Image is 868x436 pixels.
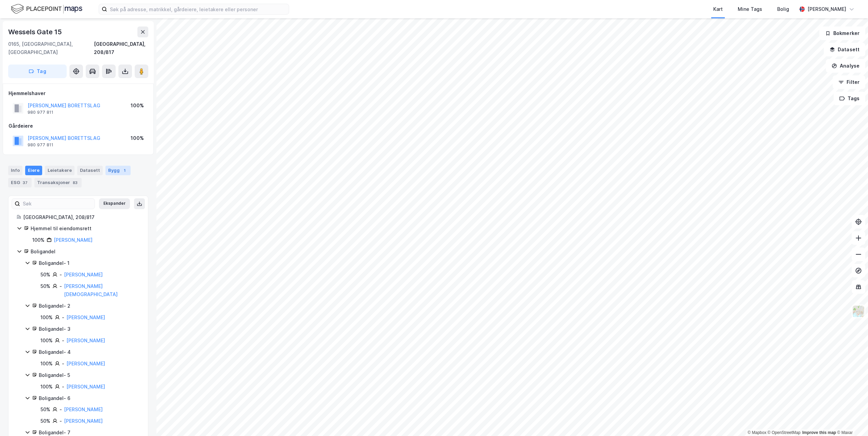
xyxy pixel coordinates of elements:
div: 0165, [GEOGRAPHIC_DATA], [GEOGRAPHIC_DATA] [8,40,94,56]
div: ESG [8,178,32,187]
div: - [60,405,62,414]
a: [PERSON_NAME] [66,314,105,320]
div: - [60,271,62,279]
button: Ekspander [99,198,130,209]
button: Bokmerker [819,26,865,40]
div: 50% [40,271,50,279]
div: Transaksjoner [34,178,82,187]
button: Tag [8,65,67,78]
div: - [62,360,64,368]
div: 980 977 811 [28,142,53,148]
button: Datasett [824,43,865,56]
input: Søk [20,199,95,209]
div: - [62,383,64,391]
div: Gårdeiere [9,122,148,130]
a: [PERSON_NAME] [64,418,103,424]
div: Bolig [777,5,789,13]
a: [PERSON_NAME] [64,406,103,412]
div: Boligandel - 5 [39,371,140,379]
div: Datasett [77,166,103,175]
div: Boligandel - 6 [39,394,140,402]
iframe: Chat Widget [834,403,868,436]
a: [PERSON_NAME] [66,338,105,343]
div: 50% [40,417,50,425]
button: Filter [833,75,865,89]
div: 100% [40,383,53,391]
div: 100% [40,337,53,345]
div: Mine Tags [738,5,762,13]
div: - [62,337,64,345]
div: Hjemmel til eiendomsrett [31,224,140,233]
div: 100% [40,360,53,368]
div: [PERSON_NAME] [807,5,846,13]
div: Leietakere [45,166,74,175]
a: Improve this map [802,430,836,435]
div: - [60,282,62,290]
div: 100% [131,134,144,142]
div: - [60,417,62,425]
button: Analyse [826,59,865,73]
div: Eiere [25,166,42,175]
div: Kart [713,5,723,13]
img: logo.f888ab2527a4732fd821a326f86c7f29.svg [11,3,82,15]
div: 50% [40,405,50,414]
img: Z [852,305,865,318]
div: - [62,313,64,322]
a: [PERSON_NAME] [66,384,105,389]
button: Tags [834,92,865,105]
a: [PERSON_NAME] [66,361,105,366]
div: 1 [121,167,128,174]
div: [GEOGRAPHIC_DATA], 208/817 [23,213,140,221]
div: Boligandel - 1 [39,259,140,267]
div: Boligandel [31,248,140,256]
div: Hjemmelshaver [9,89,148,97]
a: Mapbox [748,430,766,435]
a: [PERSON_NAME] [54,237,93,243]
div: 37 [21,179,29,186]
div: 980 977 811 [28,110,53,115]
div: Kontrollprogram for chat [834,403,868,436]
div: 100% [131,102,144,110]
div: 100% [32,236,45,244]
div: 100% [40,313,53,322]
div: 50% [40,282,50,290]
div: 83 [71,179,79,186]
div: Boligandel - 2 [39,302,140,310]
div: Boligandel - 4 [39,348,140,356]
div: Boligandel - 3 [39,325,140,333]
input: Søk på adresse, matrikkel, gårdeiere, leietakere eller personer [107,4,289,14]
a: OpenStreetMap [768,430,801,435]
div: Bygg [105,166,131,175]
a: [PERSON_NAME][DEMOGRAPHIC_DATA] [64,283,118,297]
div: [GEOGRAPHIC_DATA], 208/817 [94,40,148,56]
div: Info [8,166,22,175]
div: Wessels Gate 15 [8,26,63,37]
a: [PERSON_NAME] [64,272,103,277]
